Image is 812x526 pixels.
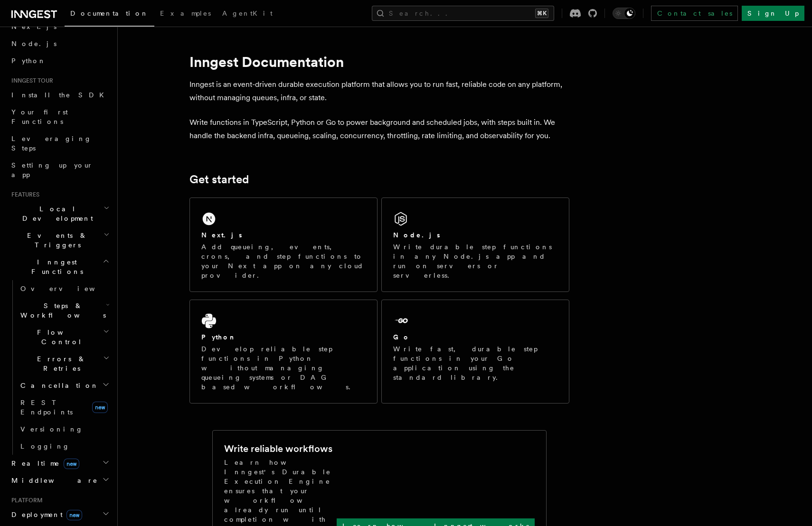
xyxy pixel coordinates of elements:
[189,173,249,186] a: Get started
[8,157,112,183] a: Setting up your app
[8,254,112,280] button: Inngest Functions
[8,506,112,523] button: Deploymentnew
[8,455,112,472] button: Realtimenew
[8,35,112,52] a: Node.js
[65,3,154,27] a: Documentation
[8,77,53,85] span: Inngest tour
[8,476,98,485] span: Middleware
[8,472,112,489] button: Middleware
[20,285,118,292] span: Overview
[189,116,569,142] p: Write functions in TypeScript, Python or Go to power background and scheduled jobs, with steps bu...
[651,6,738,21] a: Contact sales
[8,497,43,504] span: Platform
[11,108,68,125] span: Your first Functions
[160,9,211,17] span: Examples
[154,3,217,26] a: Examples
[381,197,569,292] a: Node.jsWrite durable step functions in any Node.js app and run on servers or serverless.
[17,328,103,347] span: Flow Control
[8,191,39,198] span: Features
[11,40,57,47] span: Node.js
[393,344,557,382] p: Write fast, durable step functions in your Go application using the standard library.
[17,421,112,438] a: Versioning
[8,86,112,103] a: Install the SDK
[64,459,79,469] span: new
[201,242,366,280] p: Add queueing, events, crons, and step functions to your Next app on any cloud provider.
[393,230,440,240] h2: Node.js
[17,438,112,455] a: Logging
[11,135,92,152] span: Leveraging Steps
[201,230,242,240] h2: Next.js
[11,23,57,30] span: Next.js
[17,350,112,377] button: Errors & Retries
[11,161,93,178] span: Setting up your app
[17,324,112,350] button: Flow Control
[17,354,103,373] span: Errors & Retries
[11,91,110,99] span: Install the SDK
[201,344,366,392] p: Develop reliable step functions in Python without managing queueing systems or DAG based workflows.
[20,399,73,416] span: REST Endpoints
[742,6,804,21] a: Sign Up
[20,442,70,450] span: Logging
[92,402,108,413] span: new
[11,57,46,65] span: Python
[189,78,569,104] p: Inngest is an event-driven durable execution platform that allows you to run fast, reliable code ...
[17,301,106,320] span: Steps & Workflows
[8,459,79,468] span: Realtime
[224,442,332,455] h2: Write reliable workflows
[66,510,82,520] span: new
[70,9,149,17] span: Documentation
[17,377,112,394] button: Cancellation
[8,103,112,130] a: Your first Functions
[17,280,112,297] a: Overview
[201,332,236,342] h2: Python
[222,9,273,17] span: AgentKit
[8,231,104,250] span: Events & Triggers
[217,3,278,26] a: AgentKit
[189,197,378,292] a: Next.jsAdd queueing, events, crons, and step functions to your Next app on any cloud provider.
[613,8,635,19] button: Toggle dark mode
[8,130,112,157] a: Leveraging Steps
[8,200,112,227] button: Local Development
[17,381,99,390] span: Cancellation
[20,425,83,433] span: Versioning
[189,53,569,70] h1: Inngest Documentation
[8,204,104,223] span: Local Development
[8,257,103,276] span: Inngest Functions
[372,6,554,21] button: Search...⌘K
[535,9,548,18] kbd: ⌘K
[17,297,112,324] button: Steps & Workflows
[189,300,378,404] a: PythonDevelop reliable step functions in Python without managing queueing systems or DAG based wo...
[8,227,112,254] button: Events & Triggers
[393,332,410,342] h2: Go
[8,280,112,455] div: Inngest Functions
[393,242,557,280] p: Write durable step functions in any Node.js app and run on servers or serverless.
[8,52,112,69] a: Python
[8,18,112,35] a: Next.js
[381,300,569,404] a: GoWrite fast, durable step functions in your Go application using the standard library.
[8,510,82,519] span: Deployment
[17,394,112,421] a: REST Endpointsnew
